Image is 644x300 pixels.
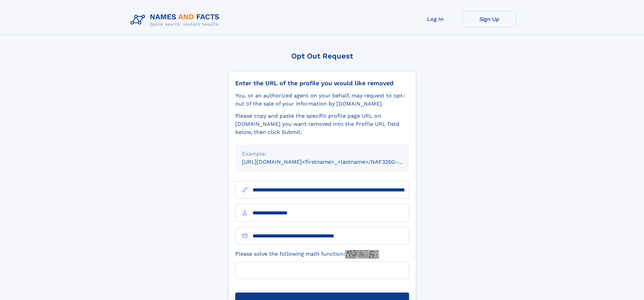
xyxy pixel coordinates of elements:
[235,250,379,259] label: Please solve the following math function:
[228,52,416,60] div: Opt Out Request
[235,112,409,136] div: Please copy and paste the specific profile page URL on [DOMAIN_NAME] you want removed into the Pr...
[128,11,225,29] img: Logo Names and Facts
[408,11,462,27] a: Log In
[235,79,409,87] div: Enter the URL of the profile you would like removed
[462,11,517,27] a: Sign Up
[242,150,402,158] div: Example:
[235,92,409,108] div: You, or an authorized agent on your behalf, may request to opt-out of the sale of your informatio...
[242,159,422,165] small: [URL][DOMAIN_NAME]<firstname>_<lastname>/NAF325G-xxxxxxxx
